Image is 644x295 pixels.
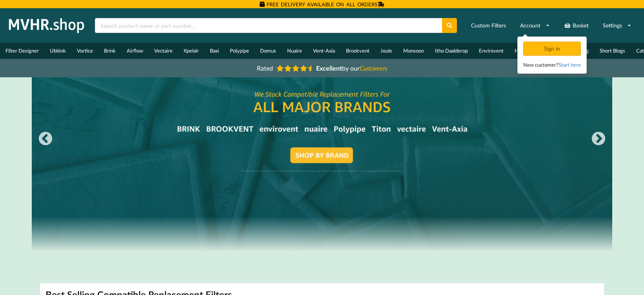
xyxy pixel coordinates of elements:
[71,43,98,59] a: Vortice
[257,64,273,72] span: Rated
[224,43,255,59] a: Polypipe
[255,43,282,59] a: Domus
[509,43,551,59] a: Heatrae Sadia
[282,43,307,59] a: Nuaire
[307,43,340,59] a: Vent-Axia
[523,61,581,69] div: New customer?
[598,18,637,33] a: Settings
[558,62,581,68] a: Start here
[121,43,149,59] a: Airflow
[398,43,429,59] a: Monsoon
[523,45,582,52] a: Sign in
[5,16,88,35] img: mvhr.shop.png
[360,64,387,72] i: Customers
[316,64,342,72] b: Excellent
[178,43,204,59] a: Xpelair
[559,18,594,33] a: Basket
[375,43,398,59] a: Joule
[95,18,442,33] input: Search product name or part number...
[149,43,178,59] a: Vectaire
[251,62,393,75] a: Rated Excellentby ourCustomers
[523,42,581,56] div: Sign in
[204,43,224,59] a: Baxi
[44,43,71,59] a: Ubbink
[316,64,387,72] span: by our
[473,43,509,59] a: Envirovent
[38,131,53,147] button: Previous
[466,18,511,33] a: Custom Filters
[340,43,375,59] a: Brookvent
[98,43,121,59] a: Brink
[515,18,555,33] a: Account
[429,43,473,59] a: Itho Daalderop
[591,131,606,147] button: Next
[594,43,631,59] a: Short Blogs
